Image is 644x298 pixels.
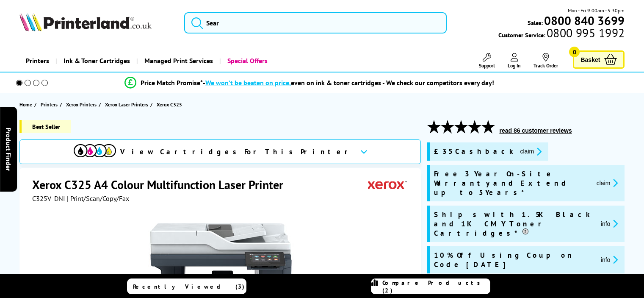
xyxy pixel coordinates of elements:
span: Free 3 Year On-Site Warranty and Extend up to 5 Years* [434,169,590,197]
span: Log In [508,62,521,69]
a: Printerland Logo [19,13,174,33]
div: - even on ink & toner cartridges - We check our competitors every day! [203,78,494,87]
span: 10% Off Using Coupon Code [DATE] [434,251,594,269]
span: Ink & Toner Cartridges [64,50,130,72]
a: Basket 0 [573,50,625,69]
a: Support [479,53,495,69]
button: promo-description [518,147,544,156]
a: Xerox C325 [157,100,184,109]
span: Xerox Laser Printers [105,100,148,109]
span: Compare Products (2) [382,279,490,294]
a: Xerox Laser Printers [105,100,150,109]
a: Compare Products (2) [371,279,490,294]
img: Printerland Logo [19,13,152,31]
span: C325V_DNI [32,194,65,203]
a: Log In [508,53,521,69]
img: View Cartridges [74,144,116,157]
button: read 86 customer reviews [497,127,575,134]
button: promo-description [598,219,621,228]
a: Special Offers [219,50,274,72]
a: Printers [19,50,55,72]
span: Xerox C325 [157,100,182,109]
a: Managed Print Services [136,50,219,72]
span: 0 [569,47,580,57]
img: Xerox [368,177,407,192]
a: Xerox Printers [66,100,99,109]
span: Support [479,62,495,69]
span: Xerox Printers [66,100,97,109]
li: modal_Promise [4,75,614,90]
h1: Xerox C325 A4 Colour Multifunction Laser Printer [32,177,292,192]
span: Recently Viewed (3) [133,283,245,290]
a: Ink & Toner Cartridges [55,50,136,72]
a: Home [19,100,34,109]
span: Customer Service: [498,29,625,39]
span: Product Finder [4,127,13,171]
button: promo-description [598,255,621,265]
a: 0800 840 3699 [543,17,625,25]
span: View Cartridges For This Printer [120,147,353,156]
button: promo-description [594,178,621,188]
span: | Print/Scan/Copy/Fax [67,194,129,203]
span: Basket [580,54,600,65]
span: Ships with 1.5K Black and 1K CMY Toner Cartridges* [434,210,594,238]
span: We won’t be beaten on price, [205,78,291,87]
input: Sear [184,12,447,33]
span: Best Seller [19,120,71,133]
a: Recently Viewed (3) [127,279,246,294]
span: Sales: [528,19,543,27]
span: Price Match Promise* [141,78,203,87]
span: 0800 995 1992 [545,29,625,37]
span: Home [19,100,32,109]
a: Printers [41,100,60,109]
a: Track Order [533,53,558,69]
span: £35 Cashback [434,147,514,156]
span: Printers [41,100,58,109]
span: Mon - Fri 9:00am - 5:30pm [568,6,625,14]
b: 0800 840 3699 [544,13,625,28]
